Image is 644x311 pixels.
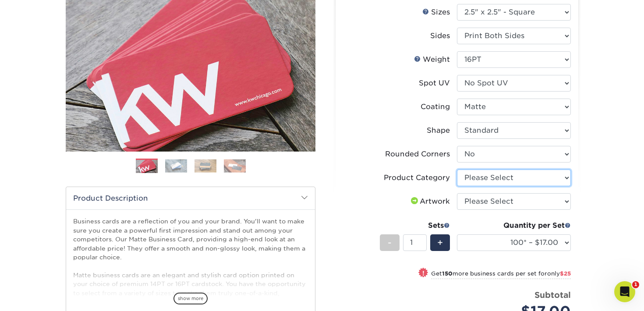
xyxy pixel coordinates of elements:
[427,125,450,136] div: Shape
[409,196,450,207] div: Artwork
[632,281,639,288] span: 1
[173,293,208,304] span: show more
[380,220,450,231] div: Sets
[384,173,450,183] div: Product Category
[388,236,392,249] span: -
[421,102,450,112] div: Coating
[431,270,571,279] small: Get more business cards per set for
[195,159,216,173] img: Business Cards 03
[437,236,443,249] span: +
[547,270,571,277] span: only
[165,159,187,173] img: Business Cards 02
[442,270,453,277] strong: 150
[422,7,450,18] div: Sizes
[385,149,450,159] div: Rounded Corners
[136,155,158,177] img: Business Cards 01
[430,31,450,41] div: Sides
[457,220,571,231] div: Quantity per Set
[419,78,450,88] div: Spot UV
[224,159,246,173] img: Business Cards 04
[422,269,425,278] span: !
[534,290,571,300] strong: Subtotal
[560,270,571,277] span: $25
[614,281,635,302] iframe: Intercom live chat
[66,187,315,209] h2: Product Description
[414,54,450,65] div: Weight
